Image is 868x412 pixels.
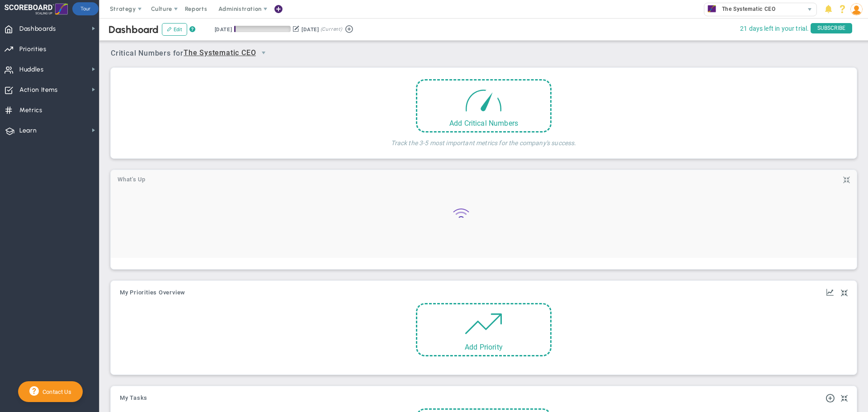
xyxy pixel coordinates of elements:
div: [DATE] [302,25,319,33]
span: My Tasks [120,395,147,401]
span: select [256,45,271,61]
button: My Priorities Overview [120,289,185,297]
span: Action Items [19,81,58,99]
button: Edit [162,23,187,36]
span: Strategy [110,5,136,12]
span: 21 days left in your trial. [740,23,809,34]
span: The Systematic CEO [717,3,775,15]
span: (Current) [321,25,342,33]
span: Learn [19,121,37,140]
h4: Track the 3-5 most important metrics for the company's success. [391,133,576,147]
span: Huddles [19,60,44,79]
div: Add Critical Numbers [417,119,550,128]
span: Dashboards [19,19,56,38]
img: 209009.Person.photo [850,3,863,15]
span: Culture [151,5,172,12]
img: 33480.Company.photo [706,3,717,14]
span: Critical Numbers for [111,45,274,62]
div: [DATE] [215,25,232,33]
span: Administration [218,5,261,12]
div: Period Progress: 2% Day 2 of 90 with 88 remaining. [234,26,291,32]
span: The Systematic CEO [184,47,256,59]
span: Dashboard [108,24,159,36]
span: Contact Us [39,388,71,395]
span: Priorities [19,40,47,59]
a: My Tasks [120,395,147,402]
span: My Priorities Overview [120,289,185,296]
span: Metrics [19,101,42,120]
div: Add Priority [417,343,550,351]
span: SUBSCRIBE [811,23,852,33]
span: select [803,3,816,16]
